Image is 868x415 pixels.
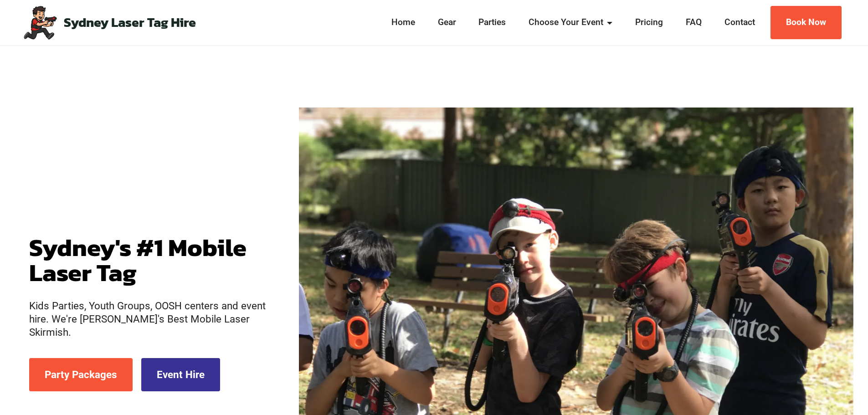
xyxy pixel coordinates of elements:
[526,16,616,29] a: Choose Your Event
[141,358,220,391] a: Event Hire
[476,16,509,29] a: Parties
[64,16,196,29] a: Sydney Laser Tag Hire
[722,16,758,29] a: Contact
[29,299,270,339] p: Kids Parties, Youth Groups, OOSH centers and event hire. We're [PERSON_NAME]'s Best Mobile Laser ...
[683,16,704,29] a: FAQ
[22,5,58,40] img: Mobile Laser Tag Parties Sydney
[29,229,247,290] strong: Sydney's #1 Mobile Laser Tag
[632,16,666,29] a: Pricing
[389,16,418,29] a: Home
[770,6,842,39] a: Book Now
[29,358,133,391] a: Party Packages
[435,16,459,29] a: Gear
